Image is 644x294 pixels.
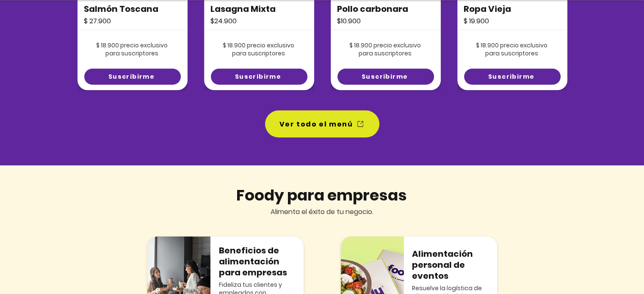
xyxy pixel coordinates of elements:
[464,3,511,15] span: Ropa Vieja
[337,69,434,85] a: Suscribirme
[84,69,181,85] a: Suscribirme
[476,41,547,58] span: $ 18.900 precio exclusivo para suscriptores
[223,41,294,58] span: $ 18.900 precio exclusivo para suscriptores
[595,245,636,286] iframe: Messagebird Livechat Widget
[271,207,373,217] span: Alimenta el éxito de tu negocio.
[337,16,361,26] span: $10.900
[488,72,534,81] span: Suscribirme
[108,72,155,81] span: Suscribirme
[211,69,307,85] a: Suscribirme
[235,72,281,81] span: Suscribirme
[464,69,561,85] a: Suscribirme
[349,41,421,58] span: $ 18.900 precio exclusivo para suscriptores
[279,119,353,129] span: Ver todo el menú
[362,72,408,81] span: Suscribirme
[84,16,111,26] span: $ 27.900
[219,245,287,278] span: Beneficios de alimentación para empresas
[464,16,489,26] span: $ 19.900
[84,3,158,15] span: Salmón Toscana
[96,41,168,58] span: $ 18.900 precio exclusivo para suscriptores
[265,110,379,137] a: Ver todo el menú
[210,3,276,15] span: Lasagna Mixta
[412,248,473,282] span: Alimentación personal de eventos
[236,184,407,206] span: Foody para empresas
[210,16,237,26] span: $24.900
[337,3,408,15] span: Pollo carbonara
